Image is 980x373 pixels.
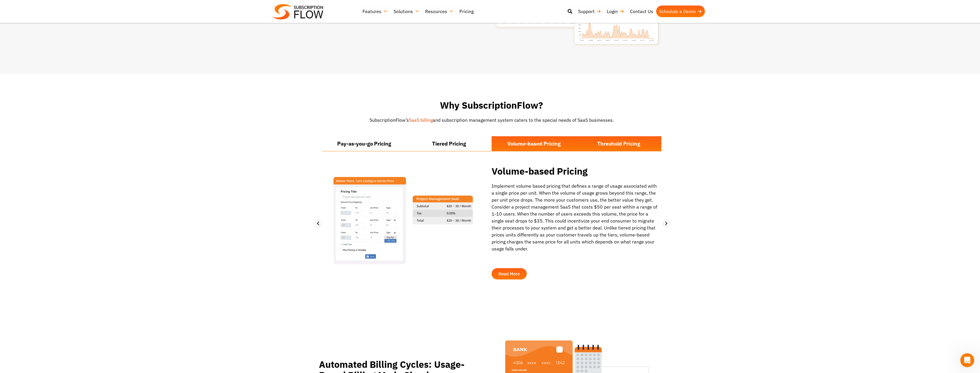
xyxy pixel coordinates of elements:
span: SubscriptionFlow’s and subscription management system caters to the special needs of SaaS busines... [369,117,614,123]
a: Schedule a Demo [656,6,705,17]
a: SaaS billing [409,117,433,123]
li: Threshold Pricing [576,136,661,151]
iframe: Intercom live chat [960,353,974,367]
a: Pricing [456,6,477,17]
a: Support [575,6,604,17]
a: Login [604,6,627,17]
h2: Why SubscriptionFlow? [322,100,661,111]
img: Subscriptionflow [272,4,323,19]
a: Contact Us [627,6,656,17]
li: Tiered Pricing [407,136,492,151]
a: Read More [492,268,527,279]
a: Resources [422,6,456,17]
a: Solutions [391,6,422,17]
li: Pay-as-you-go Pricing [322,136,407,151]
p: Implement volume based pricing that defines a range of usage associated with a single price per u... [492,182,658,252]
li: Volume-based Pricing [492,136,577,151]
a: Features [360,6,391,17]
h2: Volume-based Pricing [492,166,658,177]
span: Read More [499,272,520,276]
